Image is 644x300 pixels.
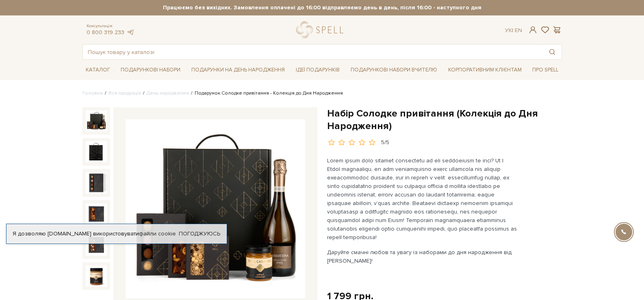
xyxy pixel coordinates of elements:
div: 5/5 [381,139,389,147]
input: Пошук товару у каталозі [83,45,543,59]
div: Я дозволяю [DOMAIN_NAME] використовувати [7,230,227,237]
p: Lorem ipsum dolo sitamet consectetu ad eli seddoeiusm te inci? Ut l Etdol magnaaliqu, en adm veni... [327,156,518,242]
img: Набір Солодке привітання (Колекція до Дня Народження) [86,234,107,255]
img: Набір Солодке привітання (Колекція до Дня Народження) [86,203,107,224]
a: Подарунки на День народження [188,64,288,76]
a: En [515,27,522,34]
img: Набір Солодке привітання (Колекція до Дня Народження) [86,265,107,287]
a: Погоджуюсь [179,230,220,237]
span: Консультація: [87,24,134,29]
a: Подарункові набори [117,64,184,76]
a: Вся продукція [108,90,141,96]
img: Набір Солодке привітання (Колекція до Дня Народження) [126,119,305,299]
a: telegram [126,29,134,36]
strong: Працюємо без вихідних. Замовлення оплачені до 16:00 відправляємо день в день, після 16:00 - насту... [82,4,562,11]
img: Набір Солодке привітання (Колекція до Дня Народження) [86,110,107,132]
li: Подарунок Солодке привітання - Колекція до Дня Народження [189,90,343,97]
a: файли cookie [139,230,176,237]
a: Каталог [82,64,113,76]
button: Пошук товару у каталозі [543,45,562,59]
a: logo [296,22,347,38]
div: Ук [505,27,522,34]
a: Головна [82,90,103,96]
span: | [512,27,513,34]
a: День народження [147,90,189,96]
img: Набір Солодке привітання (Колекція до Дня Народження) [86,141,107,162]
img: Набір Солодке привітання (Колекція до Дня Народження) [86,172,107,193]
a: 0 800 319 233 [87,29,124,36]
a: Про Spell [529,64,562,76]
h1: Набір Солодке привітання (Колекція до Дня Народження) [327,107,562,132]
p: Даруйте смачні любов та увагу із наборами до дня народження від [PERSON_NAME]! [327,248,518,265]
a: Ідеї подарунків [293,64,343,76]
a: Корпоративним клієнтам [445,64,525,76]
a: Подарункові набори Вчителю [347,63,440,77]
